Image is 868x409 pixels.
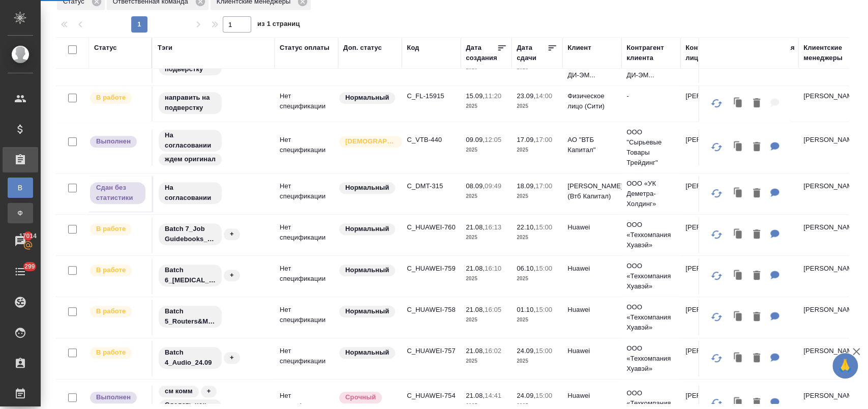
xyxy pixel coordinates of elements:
p: 15:00 [535,223,552,231]
p: + [207,386,211,396]
p: C_HUAWEI-754 [407,391,456,401]
button: Для КМ: разверстать то, что на перевод. на редактуру можно с листа из папки на перевод переводим ... [765,183,785,204]
p: Huawei [567,391,616,401]
p: ООО «Техкомпания Хуавэй» [626,261,675,291]
p: 2025 [466,191,506,201]
p: 15:00 [535,306,552,313]
p: ООО «Техкомпания Хуавэй» [626,302,675,333]
p: Выполнен [96,136,131,147]
p: Huawei [567,264,616,274]
p: Нормальный [345,306,389,316]
button: Клонировать [729,307,748,328]
p: 09.09, [466,136,485,143]
p: 15:00 [535,392,552,399]
p: В работе [96,224,126,234]
button: Удалить [748,137,765,158]
div: Клиент [567,43,591,53]
div: Batch 5_Routers&MBB_01.10 [158,305,270,329]
div: Статус [94,43,117,53]
p: АО "ВТБ Капитал" [567,135,616,155]
td: Нет спецификации [275,258,338,294]
p: 08.09, [466,182,485,190]
div: Тэги [158,43,172,53]
p: Нормальный [345,224,389,234]
p: Batch 6_[MEDICAL_DATA]&Cloud_06.10 [165,265,216,285]
td: [PERSON_NAME] [798,130,857,165]
p: 2025 [517,356,557,366]
p: 16:05 [485,306,501,313]
p: 17.09, [517,136,535,143]
p: 16:10 [485,265,501,272]
div: Выставляет ПМ, когда заказ сдан КМу, но начисления еще не проведены [89,181,146,205]
button: Обновить [704,222,729,247]
p: Batch 4_Audio_24.09 [165,347,216,368]
p: C_FL-15915 [407,91,456,101]
p: В работе [96,93,126,103]
div: Выставляется автоматически для первых 3 заказов нового контактного лица. Особое внимание [338,135,397,149]
td: Нет спецификации [275,86,338,122]
div: направить на подверстку [158,91,270,115]
p: C_HUAWEI-759 [407,264,456,274]
button: Обновить [704,181,729,206]
p: 11:20 [485,92,501,100]
div: Статус оплаты [280,43,330,53]
p: На согласовании [165,183,216,203]
p: - [626,91,675,101]
p: 01.10, [517,306,535,313]
td: [PERSON_NAME] [798,300,857,335]
div: Batch 7_Job Guidebooks_22.10, + [158,222,270,246]
p: 06.10, [517,265,535,272]
div: Клиентские менеджеры [803,43,852,63]
button: Обновить [704,305,729,329]
button: Удалить [748,183,765,204]
div: Контактное лицо [685,43,734,63]
p: 24.09, [517,392,535,399]
td: [PERSON_NAME] [680,217,739,253]
p: Нормальный [345,93,389,103]
td: [PERSON_NAME] [798,176,857,212]
td: [PERSON_NAME] [680,86,739,122]
td: [PERSON_NAME] [798,341,857,376]
p: 2025 [517,274,557,284]
p: [PERSON_NAME] (Втб Капитал) [567,181,616,201]
p: 15:00 [535,265,552,272]
p: 14:41 [485,392,501,399]
p: 21.08, [466,347,485,355]
p: Физическое лицо (Сити) [567,91,616,111]
p: Batch 5_Routers&MBB_01.10 [165,306,216,327]
p: 2025 [517,145,557,155]
p: Нормальный [345,265,389,275]
p: 2025 [517,101,557,111]
span: В [13,183,28,193]
button: Клонировать [729,348,748,369]
button: Удалить [748,224,765,245]
p: 17:00 [535,136,552,143]
p: 2025 [466,315,506,325]
span: 17014 [13,231,43,241]
div: Код [407,43,419,53]
p: Сдан без статистики [96,183,139,203]
td: [PERSON_NAME] [798,258,857,294]
p: На согласовании [165,130,216,151]
p: В работе [96,265,126,275]
p: 23.09, [517,92,535,100]
p: + [230,353,234,363]
p: + [230,270,234,280]
div: Статус по умолчанию для стандартных заказов [338,346,397,360]
td: [PERSON_NAME] [680,341,739,376]
p: 15.09, [466,92,485,100]
a: Ф [8,203,33,223]
p: ждем оригинал [165,154,216,164]
button: Клонировать [729,266,748,286]
div: Статус по умолчанию для стандартных заказов [338,264,397,277]
p: Выполнен [96,392,131,402]
button: Обновить [704,91,729,115]
td: [PERSON_NAME] [680,130,739,165]
div: Статус по умолчанию для стандартных заказов [338,222,397,236]
span: 299 [18,261,41,272]
p: 21.08, [466,265,485,272]
p: C_HUAWEI-760 [407,222,456,232]
p: 15:00 [535,347,552,355]
p: 16:13 [485,223,501,231]
p: C_HUAWEI-757 [407,346,456,356]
